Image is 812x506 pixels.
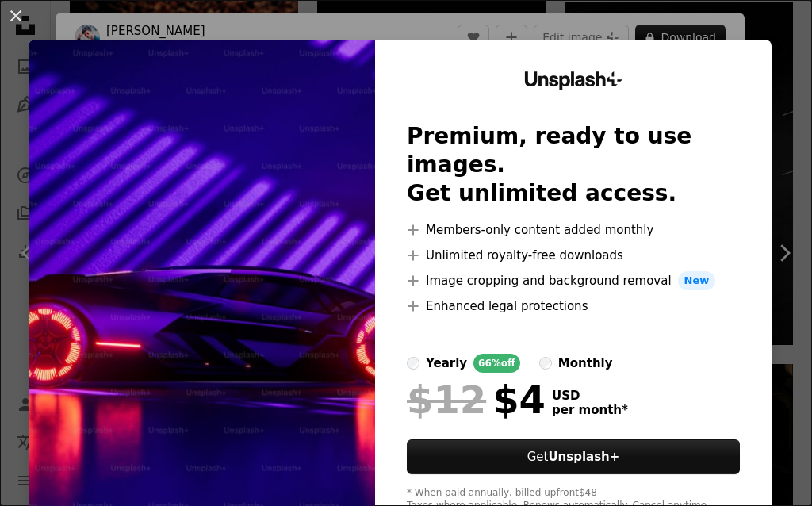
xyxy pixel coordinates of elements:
[407,122,740,208] h2: Premium, ready to use images. Get unlimited access.
[407,220,740,240] li: Members-only content added monthly
[558,354,613,373] div: monthly
[678,271,716,290] span: New
[426,354,467,373] div: yearly
[539,357,552,370] input: monthly
[407,246,740,265] li: Unlimited royalty-free downloads
[407,297,740,316] li: Enhanced legal protections
[552,403,628,417] span: per month *
[407,379,486,420] span: $12
[473,354,520,373] div: 66% off
[552,389,628,403] span: USD
[407,271,740,290] li: Image cropping and background removal
[407,357,419,370] input: yearly66%off
[407,379,546,420] div: $4
[548,450,619,464] strong: Unsplash+
[407,439,740,474] button: GetUnsplash+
